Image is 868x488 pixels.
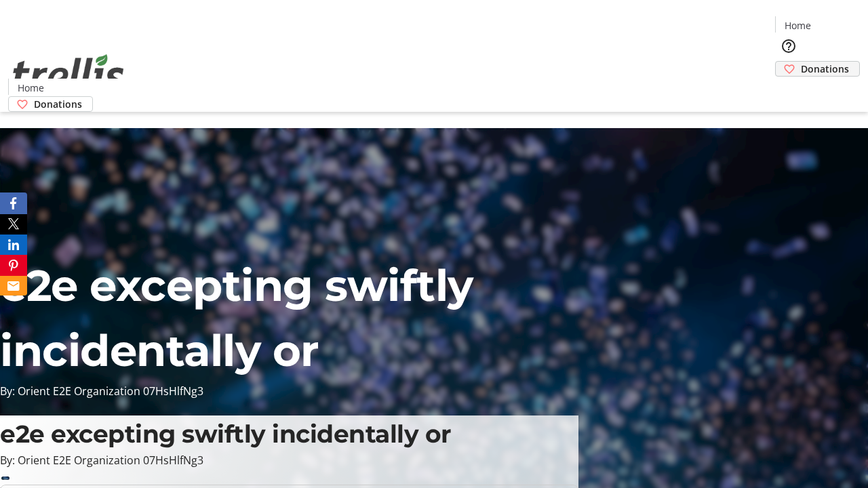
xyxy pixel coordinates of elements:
[18,81,44,95] span: Home
[8,39,129,107] img: Orient E2E Organization 07HsHlfNg3's Logo
[8,96,93,112] a: Donations
[34,97,82,111] span: Donations
[776,18,819,33] a: Home
[9,81,52,95] a: Home
[785,18,811,33] span: Home
[801,62,849,76] span: Donations
[775,77,802,104] button: Cart
[775,33,802,60] button: Help
[775,61,860,77] a: Donations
